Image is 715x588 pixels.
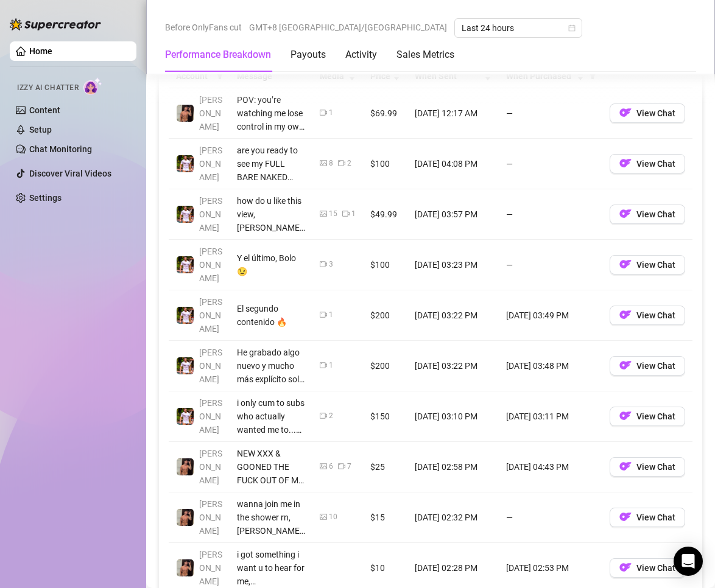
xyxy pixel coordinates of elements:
[610,255,685,275] button: OFView Chat
[199,196,222,233] span: [PERSON_NAME]
[610,464,685,474] a: OFView Chat
[329,360,333,371] div: 1
[177,256,194,273] img: Hector
[177,509,194,526] img: Zach
[407,391,499,442] td: [DATE] 03:10 PM
[610,414,685,424] a: OFView Chat
[636,159,675,169] span: View Chat
[363,341,407,391] td: $200
[329,259,333,270] div: 3
[320,311,327,318] span: video-camera
[320,362,327,369] span: video-camera
[177,559,194,576] img: Zach
[499,240,602,290] td: —
[329,511,337,523] div: 10
[329,461,333,472] div: 6
[499,189,602,240] td: —
[407,442,499,492] td: [DATE] 02:58 PM
[589,72,596,80] span: filter
[619,157,632,169] img: OF
[636,108,675,118] span: View Chat
[610,212,685,222] a: OFView Chat
[619,561,632,573] img: OF
[619,359,632,371] img: OF
[347,158,351,169] div: 2
[499,341,602,391] td: [DATE] 03:48 PM
[329,158,333,169] div: 8
[237,497,305,537] div: wanna join me in the shower rn, [PERSON_NAME]??
[619,107,632,119] img: OF
[237,194,305,234] div: how do u like this view, [PERSON_NAME]... my round peach ready for u to devour 🥵💦 dont miss this ...
[610,558,685,578] button: OFView Chat
[407,492,499,543] td: [DATE] 02:32 PM
[363,139,407,189] td: $100
[320,159,327,167] span: picture
[342,210,350,217] span: video-camera
[29,125,52,135] a: Setup
[199,247,222,283] span: [PERSON_NAME]
[610,457,685,477] button: OFView Chat
[610,356,685,376] button: OFView Chat
[83,77,102,95] img: AI Chatter
[199,348,222,384] span: [PERSON_NAME]
[636,411,675,421] span: View Chat
[499,442,602,492] td: [DATE] 04:43 PM
[177,408,194,425] img: Hector
[568,24,576,32] span: calendar
[329,208,337,220] div: 15
[363,88,407,139] td: $69.99
[610,154,685,173] button: OFView Chat
[199,550,222,586] span: [PERSON_NAME]
[499,290,602,341] td: [DATE] 03:49 PM
[636,361,675,371] span: View Chat
[610,508,685,527] button: OFView Chat
[320,69,346,83] span: Media
[320,412,327,419] span: video-camera
[312,65,363,88] th: Media
[347,461,351,472] div: 7
[177,458,194,475] img: Zach
[610,111,685,121] a: OFView Chat
[230,65,312,88] th: Message
[237,251,305,278] div: Y el último, Bolo😉
[407,290,499,341] td: [DATE] 03:22 PM
[407,65,499,88] th: When Sent
[363,189,407,240] td: $49.99
[370,69,390,83] span: Price
[199,297,222,334] span: [PERSON_NAME]
[636,462,675,472] span: View Chat
[407,341,499,391] td: [DATE] 03:22 PM
[619,511,632,523] img: OF
[506,69,574,83] span: When Purchased
[396,47,454,62] div: Sales Metrics
[320,210,327,217] span: picture
[363,391,407,442] td: $150
[320,513,327,520] span: picture
[177,357,194,374] img: Hector
[176,69,211,83] span: Account
[619,460,632,472] img: OF
[177,206,194,223] img: Hector
[199,145,222,182] span: [PERSON_NAME]
[610,565,685,575] a: OFView Chat
[586,67,599,85] span: filter
[619,208,632,220] img: OF
[165,47,271,62] div: Performance Breakdown
[610,103,685,123] button: OFView Chat
[636,260,675,270] span: View Chat
[199,95,222,131] span: [PERSON_NAME]
[320,109,327,116] span: video-camera
[363,290,407,341] td: $200
[320,261,327,268] span: video-camera
[636,513,675,522] span: View Chat
[237,144,305,184] div: are you ready to see my FULL BARE NAKED HARD COCK rn, [PERSON_NAME]???? 😈🍆
[636,310,675,320] span: View Chat
[177,105,194,122] img: Zach
[363,240,407,290] td: $100
[291,47,326,62] div: Payouts
[345,47,377,62] div: Activity
[415,69,482,83] span: When Sent
[29,193,62,203] a: Settings
[407,189,499,240] td: [DATE] 03:57 PM
[237,447,305,487] div: NEW XXX & GOONED THE FUCK OUT OF MY MIND UNTIL UNTIL I BUSTED THE FATTEST NUT 🥵💦😵‍💫🍆 I made sure ...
